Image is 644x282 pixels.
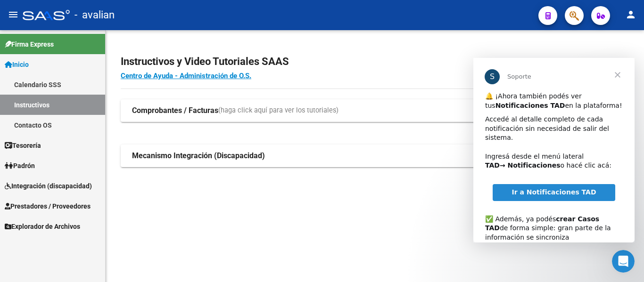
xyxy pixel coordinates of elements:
span: Firma Express [5,39,54,49]
span: Explorador de Archivos [5,221,80,232]
strong: Comprobantes / Facturas [132,105,218,116]
span: Tesorería [5,140,41,151]
a: Centro de Ayuda - Administración de O.S. [121,72,251,80]
mat-expansion-panel-header: Comprobantes / Facturas(haga click aquí para ver los tutoriales) [121,99,629,122]
strong: Mecanismo Integración (Discapacidad) [132,151,265,161]
span: - avalian [74,5,115,25]
span: Padrón [5,161,35,171]
span: Inicio [5,59,29,70]
iframe: Intercom live chat mensaje [473,58,635,242]
span: Integración (discapacidad) [5,181,92,191]
mat-icon: person [625,9,636,20]
span: (haga click aquí para ver los tutoriales) [218,105,339,116]
mat-icon: menu [8,9,19,20]
mat-expansion-panel-header: Mecanismo Integración (Discapacidad) [121,145,629,167]
div: ✅ Además, ya podés de forma simple: gran parte de la información se sincroniza automáticamente y ... [12,147,149,212]
iframe: Intercom live chat [612,250,635,273]
span: Prestadores / Proveedores [5,201,91,211]
h2: Instructivos y Video Tutoriales SAAS [121,53,629,71]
